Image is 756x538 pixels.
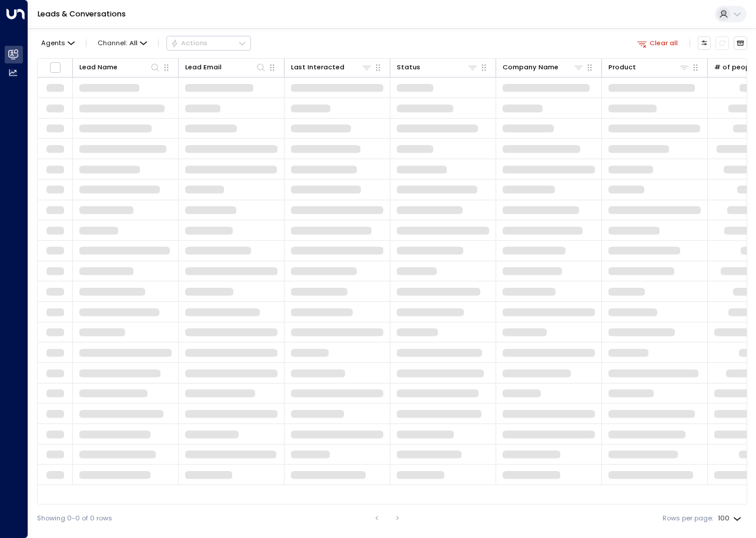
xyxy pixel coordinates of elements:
[79,62,118,73] div: Lead Name
[37,513,112,523] div: Showing 0-0 of 0 rows
[608,62,690,73] div: Product
[93,36,150,49] button: Channel:All
[185,62,266,73] div: Lead Email
[37,36,78,49] button: Agents
[166,36,251,50] div: Button group with a nested menu
[633,36,682,49] button: Clear all
[291,62,344,73] div: Last Interacted
[129,39,138,47] span: All
[718,511,744,526] div: 100
[397,62,478,73] div: Status
[734,36,747,50] button: Archived Leads
[185,62,222,73] div: Lead Email
[698,36,711,50] button: Customize
[93,36,150,49] span: Channel:
[663,513,713,523] label: Rows per page:
[166,36,251,50] button: Actions
[608,62,636,73] div: Product
[41,40,65,46] span: Agents
[79,62,160,73] div: Lead Name
[397,62,420,73] div: Status
[503,62,584,73] div: Company Name
[715,36,729,50] span: Refresh
[503,62,558,73] div: Company Name
[291,62,372,73] div: Last Interacted
[38,9,126,19] a: Leads & Conversations
[170,39,208,47] div: Actions
[369,511,406,525] nav: pagination navigation
[714,62,756,73] div: # of people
